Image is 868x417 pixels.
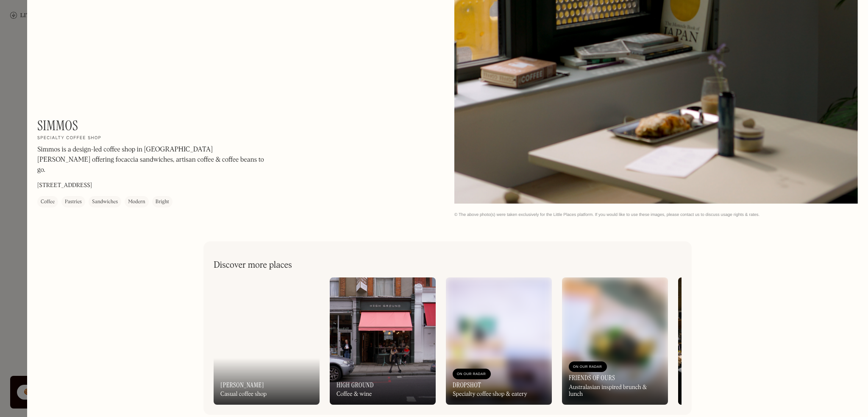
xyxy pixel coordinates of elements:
[214,260,292,271] h2: Discover more places
[678,277,784,405] a: DoorCoffee bar
[562,277,668,405] a: On Our RadarFriends of OursAustralasian inspired brunch & lunch
[569,374,615,382] h3: Friends of Ours
[37,135,101,141] h2: Specialty coffee shop
[37,145,266,175] p: Simmos is a design-led coffee shop in [GEOGRAPHIC_DATA] [PERSON_NAME] offering focaccia sandwiche...
[337,381,374,389] h3: High Ground
[330,277,436,405] a: High GroundCoffee & wine
[573,363,603,371] div: On Our Radar
[457,370,487,378] div: On Our Radar
[220,391,267,398] div: Casual coffee shop
[453,391,527,398] div: Specialty coffee shop & eatery
[337,391,372,398] div: Coffee & wine
[37,118,78,134] h1: Simmos
[65,198,82,206] div: Pastries
[454,212,858,218] div: © The above photo(s) were taken exclusively for the Little Places platform. If you would like to ...
[128,198,145,206] div: Modern
[569,384,661,398] div: Australasian inspired brunch & lunch
[446,277,552,405] a: On Our RadarDropShotSpecialty coffee shop & eatery
[220,381,264,389] h3: [PERSON_NAME]
[453,381,481,389] h3: DropShot
[92,198,118,206] div: Sandwiches
[156,198,169,206] div: Bright
[41,198,55,206] div: Coffee
[214,277,320,405] a: [PERSON_NAME]Casual coffee shop
[37,181,92,190] p: [STREET_ADDRESS]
